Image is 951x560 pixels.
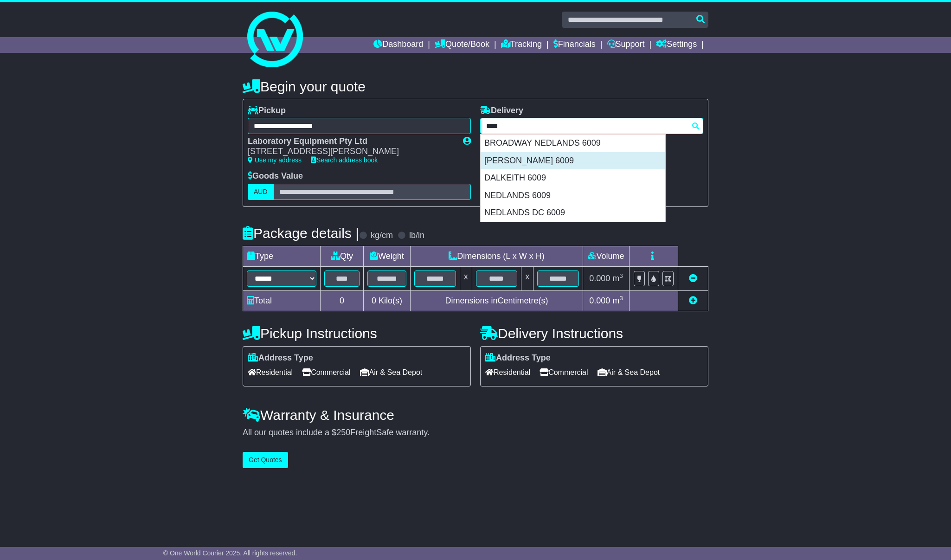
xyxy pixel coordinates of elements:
[163,549,297,557] span: © One World Courier 2025. All rights reserved.
[243,452,288,468] button: Get Quotes
[485,353,551,363] label: Address Type
[481,169,665,187] div: DALKEITH 6009
[248,156,302,164] a: Use my address
[248,184,274,200] label: AUD
[607,37,645,53] a: Support
[243,225,359,241] h4: Package details |
[410,246,583,266] td: Dimensions (L x W x H)
[248,365,293,380] span: Residential
[619,272,623,279] sup: 3
[612,296,623,305] span: m
[612,274,623,283] span: m
[460,266,472,290] td: x
[540,365,588,380] span: Commercial
[248,136,454,147] div: Laboratory Equipment Pty Ltd
[360,365,423,380] span: Air & Sea Depot
[302,365,350,380] span: Commercial
[364,246,411,266] td: Weight
[248,353,313,363] label: Address Type
[243,290,321,311] td: Total
[480,326,708,341] h4: Delivery Instructions
[485,365,530,380] span: Residential
[311,156,378,164] a: Search address book
[521,266,533,290] td: x
[656,37,697,53] a: Settings
[480,106,523,116] label: Delivery
[619,295,623,302] sup: 3
[501,37,542,53] a: Tracking
[410,290,583,311] td: Dimensions in Centimetre(s)
[243,326,471,341] h4: Pickup Instructions
[248,171,303,181] label: Goods Value
[481,187,665,205] div: NEDLANDS 6009
[409,231,424,241] label: lb/in
[481,152,665,170] div: [PERSON_NAME] 6009
[373,37,423,53] a: Dashboard
[589,274,610,283] span: 0.000
[435,37,489,53] a: Quote/Book
[321,246,364,266] td: Qty
[243,407,708,423] h4: Warranty & Insurance
[248,147,454,157] div: [STREET_ADDRESS][PERSON_NAME]
[321,290,364,311] td: 0
[248,106,286,116] label: Pickup
[371,231,393,241] label: kg/cm
[372,296,376,305] span: 0
[598,365,660,380] span: Air & Sea Depot
[336,428,350,437] span: 250
[243,79,708,94] h4: Begin your quote
[364,290,411,311] td: Kilo(s)
[583,246,629,266] td: Volume
[243,428,708,438] div: All our quotes include a $ FreightSafe warranty.
[689,296,697,305] a: Add new item
[481,135,665,152] div: BROADWAY NEDLANDS 6009
[481,204,665,222] div: NEDLANDS DC 6009
[589,296,610,305] span: 0.000
[243,246,321,266] td: Type
[480,118,703,134] typeahead: Please provide city
[553,37,596,53] a: Financials
[689,274,697,283] a: Remove this item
